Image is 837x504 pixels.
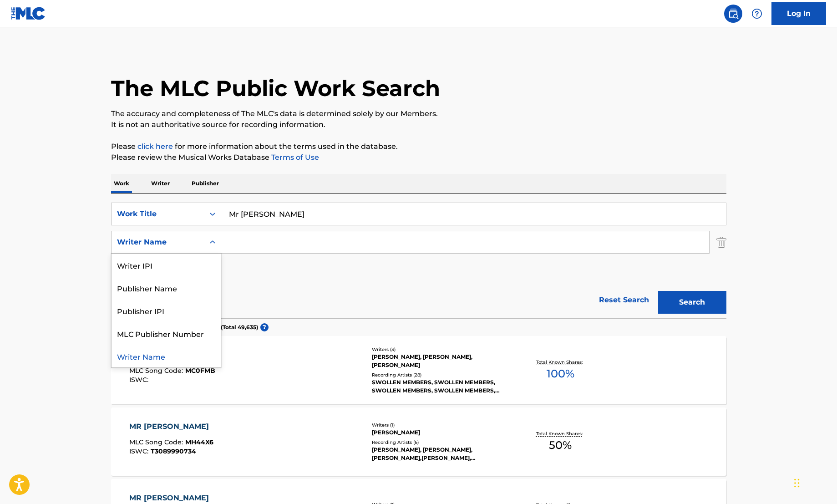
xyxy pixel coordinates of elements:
a: click here [137,142,173,151]
a: Terms of Use [269,153,319,162]
span: MLC Song Code : [129,367,185,375]
span: ISWC : [129,447,151,455]
div: SWOLLEN MEMBERS, SWOLLEN MEMBERS, SWOLLEN MEMBERS, SWOLLEN MEMBERS, SWOLLEN MEMBERS [372,378,509,395]
p: Publisher [189,174,222,193]
div: MR [PERSON_NAME] [129,421,213,432]
div: Writer Name [112,345,221,367]
div: MR [PERSON_NAME] [129,493,213,504]
img: Delete Criterion [716,231,726,254]
div: Writers ( 3 ) [372,346,509,353]
p: Total Known Shares: [536,430,585,437]
a: MR [PERSON_NAME]MLC Song Code:MH44X6ISWC:T3089990734Writers (1)[PERSON_NAME]Recording Artists (6)... [111,407,726,476]
div: Drag [794,469,800,497]
span: MLC Song Code : [129,438,185,446]
p: Total Known Shares: [536,359,585,366]
div: Recording Artists ( 28 ) [372,372,509,378]
span: ISWC : [129,376,151,384]
p: It is not an authoritative source for recording information. [111,119,726,130]
p: Please review the Musical Works Database [111,152,726,163]
a: Reset Search [594,290,654,310]
p: Please for more information about the terms used in the database. [111,141,726,152]
div: Publisher Name [112,276,221,299]
div: [PERSON_NAME], [PERSON_NAME], [PERSON_NAME] [372,353,509,369]
div: Help [748,5,766,23]
div: Work Title [117,209,199,219]
img: MLC Logo [11,7,46,20]
span: MH44X6 [185,438,213,446]
iframe: Chat Widget [791,460,837,504]
a: MR [PERSON_NAME]MLC Song Code:MC0FMBISWC:Writers (3)[PERSON_NAME], [PERSON_NAME], [PERSON_NAME]Re... [111,336,726,404]
span: T3089990734 [151,447,196,455]
a: Log In [771,2,826,25]
span: ? [260,323,269,331]
span: 50 % [549,437,572,453]
button: Search [658,291,726,314]
div: Writer IPI [112,254,221,276]
div: Writers ( 1 ) [372,422,509,428]
div: Recording Artists ( 6 ) [372,439,509,446]
div: Publisher IPI [112,299,221,322]
p: The accuracy and completeness of The MLC's data is determined solely by our Members. [111,108,726,119]
a: Public Search [724,5,742,23]
span: MC0FMB [185,367,215,375]
img: search [728,8,739,19]
div: MLC Publisher Number [112,322,221,345]
div: Writer Name [117,237,199,248]
p: Work [111,174,132,193]
div: [PERSON_NAME], [PERSON_NAME], [PERSON_NAME],[PERSON_NAME],[PERSON_NAME],[PERSON_NAME], [PERSON_NA... [372,446,509,462]
form: Search Form [111,203,726,318]
img: help [751,8,762,19]
span: 100 % [547,366,574,382]
div: [PERSON_NAME] [372,428,509,437]
p: Writer [148,174,172,193]
h1: The MLC Public Work Search [111,75,440,102]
